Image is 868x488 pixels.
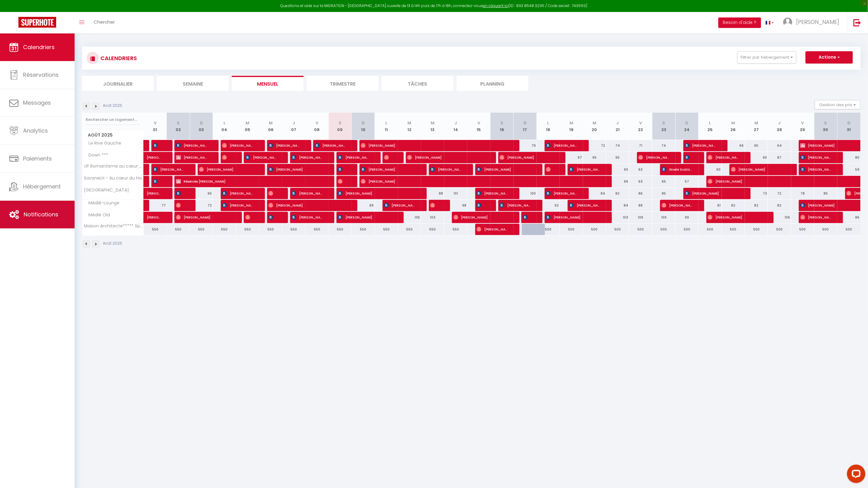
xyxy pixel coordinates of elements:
span: [PERSON_NAME] [546,164,554,175]
div: 84 [606,200,629,211]
th: 03 [190,113,213,140]
div: 92 [537,200,560,211]
span: [PERSON_NAME] [222,140,253,151]
div: 60 [699,164,722,175]
span: [PERSON_NAME] [291,188,322,199]
span: Le Rive Gauche [83,140,123,147]
span: [PERSON_NAME] [268,211,276,223]
span: [PERSON_NAME] [685,188,738,199]
abbr: V [477,120,480,126]
th: 18 [537,113,560,140]
span: [PERSON_NAME] [268,199,345,211]
div: 103 [421,212,444,223]
div: 97 [560,152,583,163]
span: [PERSON_NAME] [477,223,507,235]
div: 550 [444,224,467,235]
div: 66 [606,176,629,187]
span: [PERSON_NAME] [291,211,322,223]
span: [PERSON_NAME] [176,140,207,151]
div: 90 [745,152,768,163]
div: 95 [583,152,606,163]
th: 21 [606,113,629,140]
abbr: V [154,120,157,126]
abbr: V [801,120,804,126]
th: 10 [352,113,375,140]
span: [PERSON_NAME] [407,152,484,163]
div: 72 [190,200,213,211]
div: 550 [398,224,421,235]
span: [PERSON_NAME] [453,211,507,223]
div: 500 [837,224,861,235]
th: 19 [560,113,583,140]
span: Médié Old [83,212,112,219]
th: 06 [259,113,282,140]
th: 08 [306,113,329,140]
span: [PERSON_NAME] [153,140,161,151]
span: [PERSON_NAME] [176,188,184,199]
li: Trimestre [307,76,379,91]
span: [PERSON_NAME] [338,211,391,223]
a: [PERSON_NAME] [144,212,167,223]
span: [PERSON_NAME] [176,199,184,211]
th: 13 [421,113,444,140]
span: [PERSON_NAME] [477,199,484,211]
abbr: V [640,120,642,126]
span: Messages [23,99,51,107]
p: Août 2025 [103,241,122,246]
span: [PERSON_NAME] [222,199,253,211]
abbr: J [778,120,781,126]
span: Août 2025 [82,131,143,140]
div: 550 [421,224,444,235]
span: [PERSON_NAME] [291,152,322,163]
span: [PERSON_NAME] [477,164,530,175]
div: 79 [514,140,537,151]
a: [PERSON_NAME] [144,188,167,199]
span: [PERSON_NAME] [245,152,276,163]
abbr: M [431,120,434,126]
span: [PERSON_NAME] [361,164,415,175]
div: 550 [375,224,398,235]
span: [PERSON_NAME] [315,140,345,151]
abbr: M [269,120,273,126]
div: 100 [514,188,537,199]
abbr: V [316,120,318,126]
span: [PERSON_NAME] [361,140,507,151]
a: en cliquant ici [483,3,508,8]
abbr: D [524,120,527,126]
abbr: M [755,120,758,126]
span: Gioele Scalcinati [662,164,692,175]
span: [PERSON_NAME] [384,199,415,211]
a: [PERSON_NAME] [144,200,147,211]
abbr: L [385,120,387,126]
span: Notifications [24,211,58,218]
div: 550 [282,224,305,235]
div: 59 [837,164,861,175]
span: [PERSON_NAME] [222,152,230,163]
div: 78 [791,188,814,199]
span: [PERSON_NAME] [731,164,785,175]
div: 550 [190,224,213,235]
span: [PERSON_NAME] [147,149,161,160]
th: 12 [398,113,421,140]
span: [PERSON_NAME] [245,211,253,223]
span: [PERSON_NAME] [384,152,392,163]
span: [PERSON_NAME] [546,211,600,223]
div: 81 [699,200,722,211]
span: [PERSON_NAME] [430,164,461,175]
th: 27 [745,113,768,140]
button: Filtrer par hébergement [738,51,796,64]
span: [PERSON_NAME] [800,152,831,163]
div: 82 [722,200,745,211]
abbr: M [593,120,596,126]
span: [PERSON_NAME] [361,176,599,187]
abbr: S [663,120,665,126]
span: Réservations [23,71,59,79]
span: [PERSON_NAME] [708,152,738,163]
img: ... [783,17,792,27]
div: 550 [306,224,329,235]
span: Analytics [23,127,48,134]
th: 17 [514,113,537,140]
div: 500 [652,224,675,235]
span: [PERSON_NAME] [430,199,438,211]
div: 82 [606,188,629,199]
